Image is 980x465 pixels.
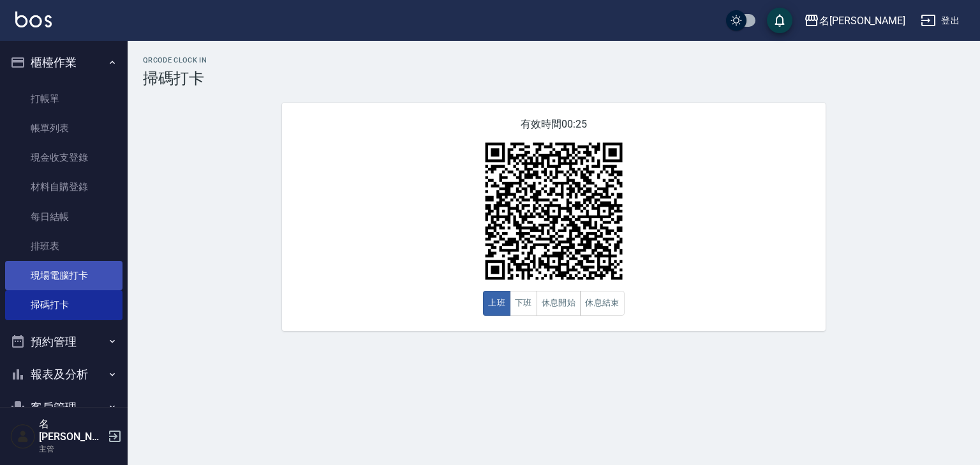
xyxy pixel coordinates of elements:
[5,290,122,320] a: 掃碼打卡
[819,13,905,29] div: 名[PERSON_NAME]
[5,143,122,172] a: 現金收支登錄
[5,261,122,290] a: 現場電腦打卡
[580,291,625,316] button: 休息結束
[510,291,537,316] button: 下班
[143,70,965,87] h3: 掃碼打卡
[5,46,122,79] button: 櫃檯作業
[143,56,965,64] h2: QRcode Clock In
[5,232,122,261] a: 排班表
[767,8,792,33] button: save
[5,358,122,391] button: 報表及分析
[15,11,52,27] img: Logo
[5,325,122,358] button: 預約管理
[5,391,122,424] button: 客戶管理
[916,9,965,33] button: 登出
[39,418,104,443] h5: 名[PERSON_NAME]
[39,443,104,455] p: 主管
[5,84,122,114] a: 打帳單
[10,424,36,449] img: Person
[5,114,122,143] a: 帳單列表
[483,291,510,316] button: 上班
[799,8,910,34] button: 名[PERSON_NAME]
[5,202,122,232] a: 每日結帳
[282,103,826,331] div: 有效時間 00:25
[537,291,581,316] button: 休息開始
[5,172,122,202] a: 材料自購登錄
